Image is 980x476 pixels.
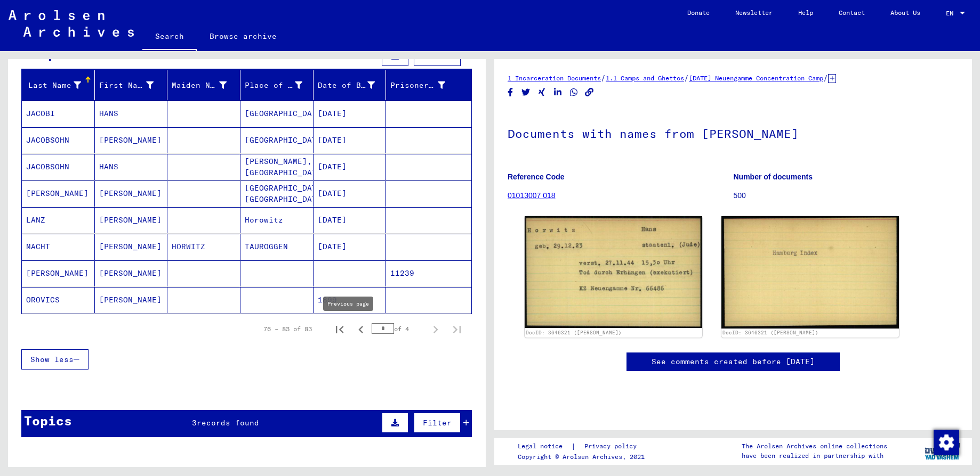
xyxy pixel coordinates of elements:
p: Copyright © Arolsen Archives, 2021 [518,452,649,462]
button: Show less [21,349,89,370]
mat-header-cell: Maiden Name [167,70,240,100]
mat-cell: [DATE] [314,180,387,207]
a: DocID: 3646321 ([PERSON_NAME]) [526,330,622,335]
div: 76 – 83 of 83 [263,324,312,334]
mat-cell: LANZ [22,207,95,233]
mat-cell: MACHT [22,234,95,260]
span: records found [197,418,259,428]
button: Previous page [350,318,372,340]
p: 500 [734,190,959,201]
img: 002.jpg [721,216,899,329]
mat-cell: [DATE] [314,127,387,153]
img: 001.jpg [525,216,702,327]
button: Copy link [584,86,595,99]
mat-cell: [PERSON_NAME] [95,180,168,207]
p: The Arolsen Archives online collections [742,441,887,451]
h1: Documents with names from [PERSON_NAME] [508,109,959,156]
a: 01013007 018 [508,191,556,200]
div: Place of Birth [245,80,302,91]
button: Next page [425,318,446,340]
button: Share on Facebook [505,86,516,99]
span: 3 [192,418,197,428]
b: Reference Code [508,173,565,181]
mat-cell: [PERSON_NAME] [95,260,168,286]
div: | [518,441,649,452]
img: Arolsen_neg.svg [9,10,134,37]
button: Share on WhatsApp [568,86,580,99]
b: Number of documents [734,173,813,181]
mat-cell: JACOBSOHN [22,154,95,180]
div: Last Name [26,80,81,91]
span: / [601,73,606,83]
a: Browse archive [197,23,290,49]
mat-cell: [PERSON_NAME] [22,260,95,286]
mat-cell: Horowitz [240,207,314,233]
div: Prisoner # [390,80,445,91]
button: Share on Twitter [520,86,532,99]
a: DocID: 3646321 ([PERSON_NAME]) [722,330,818,335]
mat-cell: [PERSON_NAME] [22,180,95,207]
div: Date of Birth [318,80,375,91]
mat-cell: [DATE] [314,101,387,127]
mat-cell: HANS [95,154,168,180]
div: Date of Birth [318,77,389,94]
img: Change consent [934,430,959,455]
mat-header-cell: First Name [95,70,168,100]
mat-cell: [PERSON_NAME] [95,287,168,313]
div: First Name [99,80,154,91]
mat-cell: 11239 [386,260,471,286]
button: Share on LinkedIn [552,86,564,99]
div: of 4 [372,324,425,334]
span: EN [946,10,958,17]
span: Show less [30,355,74,364]
div: Topics [24,411,72,430]
mat-cell: [DATE] [314,154,387,180]
img: yv_logo.png [922,438,962,464]
a: Privacy policy [576,441,649,452]
span: / [684,73,689,83]
button: Last page [446,318,468,340]
mat-cell: [GEOGRAPHIC_DATA] [240,101,314,127]
div: Maiden Name [172,77,240,94]
mat-cell: OROVICS [22,287,95,313]
mat-cell: [GEOGRAPHIC_DATA] [240,127,314,153]
div: Prisoner # [390,77,459,94]
button: Filter [414,413,461,433]
mat-cell: HORWITZ [167,234,240,260]
div: Place of Birth [245,77,316,94]
div: Maiden Name [172,80,227,91]
mat-cell: [PERSON_NAME], [GEOGRAPHIC_DATA] [240,154,314,180]
a: 1.1 Camps and Ghettos [606,74,684,82]
a: Legal notice [518,441,571,452]
mat-cell: TAUROGGEN [240,234,314,260]
mat-header-cell: Place of Birth [240,70,314,100]
mat-cell: [PERSON_NAME] [95,207,168,233]
p: have been realized in partnership with [742,451,887,461]
mat-cell: [PERSON_NAME] [95,127,168,153]
mat-header-cell: Prisoner # [386,70,471,100]
span: / [823,73,828,83]
a: Search [142,23,197,51]
div: Change consent [933,429,959,455]
span: 83 [190,51,199,61]
span: records found [199,51,262,61]
div: Last Name [26,77,94,94]
span: Filter [423,418,452,428]
mat-cell: 1899 [314,287,387,313]
mat-cell: [DATE] [314,207,387,233]
button: Share on Xing [536,86,548,99]
mat-cell: [GEOGRAPHIC_DATA]-[GEOGRAPHIC_DATA] [240,180,314,207]
mat-header-cell: Date of Birth [314,70,387,100]
button: First page [329,318,350,340]
mat-cell: JACOBI [22,101,95,127]
a: [DATE] Neuengamme Concentration Camp [689,74,823,82]
mat-cell: JACOBSOHN [22,127,95,153]
a: 1 Incarceration Documents [508,74,601,82]
mat-cell: [DATE] [314,234,387,260]
mat-cell: HANS [95,101,168,127]
a: See comments created before [DATE] [652,356,815,367]
mat-cell: [PERSON_NAME] [95,234,168,260]
mat-header-cell: Last Name [22,70,95,100]
span: Filter [423,51,452,61]
div: First Name [99,77,167,94]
